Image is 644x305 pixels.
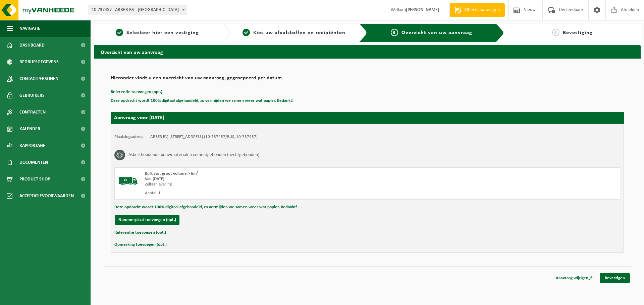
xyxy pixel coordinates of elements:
span: Contracten [19,104,46,121]
a: Bevestigen [600,273,630,283]
span: Bevestiging [563,30,593,35]
span: Gebruikers [19,87,45,104]
span: Kalender [19,121,40,137]
span: Navigatie [19,20,40,37]
h2: Hieronder vindt u een overzicht van uw aanvraag, gegroepeerd per datum. [111,75,624,84]
button: Deze opdracht wordt 100% digitaal afgehandeld, zo vermijden we samen weer wat papier. Bedankt! [114,203,297,212]
span: Documenten [19,154,48,171]
span: Overzicht van uw aanvraag [401,30,472,35]
span: Kies uw afvalstoffen en recipiënten [253,30,345,35]
span: Contactpersonen [19,70,58,87]
span: Offerte aanvragen [463,7,501,13]
strong: Van [DATE] [145,177,164,181]
span: Bulk vast groot volume > 6m³ [145,171,198,176]
h2: Overzicht van uw aanvraag [94,45,641,58]
span: Rapportage [19,137,45,154]
span: Selecteer hier een vestiging [126,30,199,35]
a: Offerte aanvragen [449,3,505,17]
button: Deze opdracht wordt 100% digitaal afgehandeld, zo vermijden we samen weer wat papier. Bedankt! [111,96,293,105]
iframe: chat widget [3,290,112,305]
span: 4 [552,29,559,36]
a: Aanvraag wijzigen [551,273,598,283]
span: Product Shop [19,171,50,187]
button: Opmerking toevoegen (opt.) [114,240,167,249]
strong: [PERSON_NAME] [406,7,439,12]
button: Referentie toevoegen (opt.) [111,88,162,96]
button: Nummerplaat toevoegen (opt.) [115,215,179,225]
strong: Aanvraag voor [DATE] [114,115,164,121]
strong: Plaatsingsadres: [114,135,144,139]
span: 2 [243,29,250,36]
span: Acceptatievoorwaarden [19,187,74,204]
div: Zelfaanlevering [145,182,394,187]
span: 10-737457 - ARBER BV - ROESELARE [89,5,187,15]
span: 3 [391,29,398,36]
div: Aantal: 1 [145,190,394,196]
td: ARBER BV, [STREET_ADDRESS] (10-737457/BUS, 10-737457) [150,134,258,140]
span: Dashboard [19,37,45,54]
button: Referentie toevoegen (opt.) [114,228,166,237]
img: BL-SO-LV.png [118,171,138,191]
a: 2Kies uw afvalstoffen en recipiënten [234,29,354,37]
h3: Asbesthoudende bouwmaterialen cementgebonden (hechtgebonden) [128,150,259,160]
span: 10-737457 - ARBER BV - ROESELARE [89,5,187,15]
span: Bedrijfsgegevens [19,54,59,70]
span: 1 [116,29,123,36]
a: 1Selecteer hier een vestiging [97,29,217,37]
